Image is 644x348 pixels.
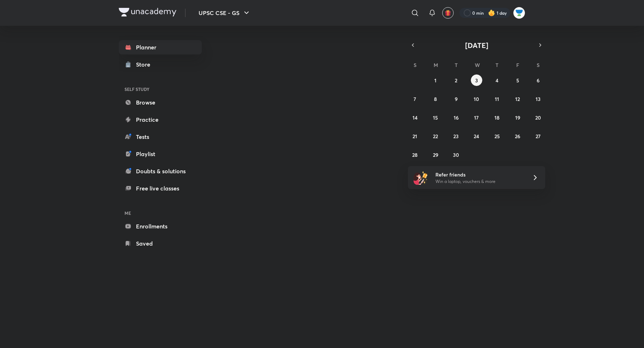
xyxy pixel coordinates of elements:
[491,130,503,142] button: September 25, 2025
[409,112,421,123] button: September 14, 2025
[491,74,503,86] button: September 4, 2025
[471,130,482,142] button: September 24, 2025
[119,164,202,178] a: Doubts & solutions
[454,114,459,121] abbr: September 16, 2025
[496,77,498,84] abbr: September 4, 2025
[515,114,520,121] abbr: September 19, 2025
[119,8,176,18] a: Company Logo
[496,62,498,68] abbr: Thursday
[433,133,438,140] abbr: September 22, 2025
[450,112,462,123] button: September 16, 2025
[435,171,523,178] h6: Refer friends
[494,114,499,121] abbr: September 18, 2025
[515,96,520,102] abbr: September 12, 2025
[414,170,428,185] img: referral
[450,74,462,86] button: September 2, 2025
[537,62,540,68] abbr: Saturday
[532,93,544,105] button: September 13, 2025
[430,130,441,142] button: September 22, 2025
[474,114,479,121] abbr: September 17, 2025
[491,93,503,105] button: September 11, 2025
[455,77,457,84] abbr: September 2, 2025
[434,62,438,68] abbr: Monday
[119,207,202,219] h6: ME
[450,130,462,142] button: September 23, 2025
[119,219,202,233] a: Enrollments
[430,74,441,86] button: September 1, 2025
[491,112,503,123] button: September 18, 2025
[465,40,488,50] span: [DATE]
[512,74,523,86] button: September 5, 2025
[455,96,458,102] abbr: September 9, 2025
[512,93,523,105] button: September 12, 2025
[435,178,523,185] p: Win a laptop, vouchers & more
[414,96,416,102] abbr: September 7, 2025
[532,74,544,86] button: September 6, 2025
[475,77,478,84] abbr: September 3, 2025
[119,130,202,144] a: Tests
[119,83,202,95] h6: SELF STUDY
[515,133,520,140] abbr: September 26, 2025
[455,62,458,68] abbr: Tuesday
[430,112,441,123] button: September 15, 2025
[495,96,499,102] abbr: September 11, 2025
[475,62,480,68] abbr: Wednesday
[532,130,544,142] button: September 27, 2025
[434,77,436,84] abbr: September 1, 2025
[409,149,421,160] button: September 28, 2025
[512,112,523,123] button: September 19, 2025
[445,10,451,16] img: avatar
[442,7,454,19] button: avatar
[409,130,421,142] button: September 21, 2025
[409,93,421,105] button: September 7, 2025
[412,151,418,158] abbr: September 28, 2025
[433,151,438,158] abbr: September 29, 2025
[474,96,479,102] abbr: September 10, 2025
[413,114,418,121] abbr: September 14, 2025
[536,133,541,140] abbr: September 27, 2025
[119,181,202,195] a: Free live classes
[119,147,202,161] a: Playlist
[119,95,202,110] a: Browse
[430,93,441,105] button: September 8, 2025
[434,96,437,102] abbr: September 8, 2025
[119,112,202,127] a: Practice
[488,9,495,16] img: streak
[535,114,541,121] abbr: September 20, 2025
[516,77,519,84] abbr: September 5, 2025
[474,133,479,140] abbr: September 24, 2025
[516,62,519,68] abbr: Friday
[536,96,541,102] abbr: September 13, 2025
[471,74,482,86] button: September 3, 2025
[512,130,523,142] button: September 26, 2025
[450,149,462,160] button: September 30, 2025
[119,8,176,16] img: Company Logo
[433,114,438,121] abbr: September 15, 2025
[194,6,255,20] button: UPSC CSE - GS
[136,60,155,69] div: Store
[513,7,525,19] img: Jiban Jyoti Dash
[119,57,202,72] a: Store
[450,93,462,105] button: September 9, 2025
[413,133,417,140] abbr: September 21, 2025
[453,133,459,140] abbr: September 23, 2025
[471,93,482,105] button: September 10, 2025
[430,149,441,160] button: September 29, 2025
[414,62,416,68] abbr: Sunday
[494,133,500,140] abbr: September 25, 2025
[119,236,202,251] a: Saved
[537,77,540,84] abbr: September 6, 2025
[453,151,459,158] abbr: September 30, 2025
[418,40,535,50] button: [DATE]
[532,112,544,123] button: September 20, 2025
[119,40,202,54] a: Planner
[471,112,482,123] button: September 17, 2025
